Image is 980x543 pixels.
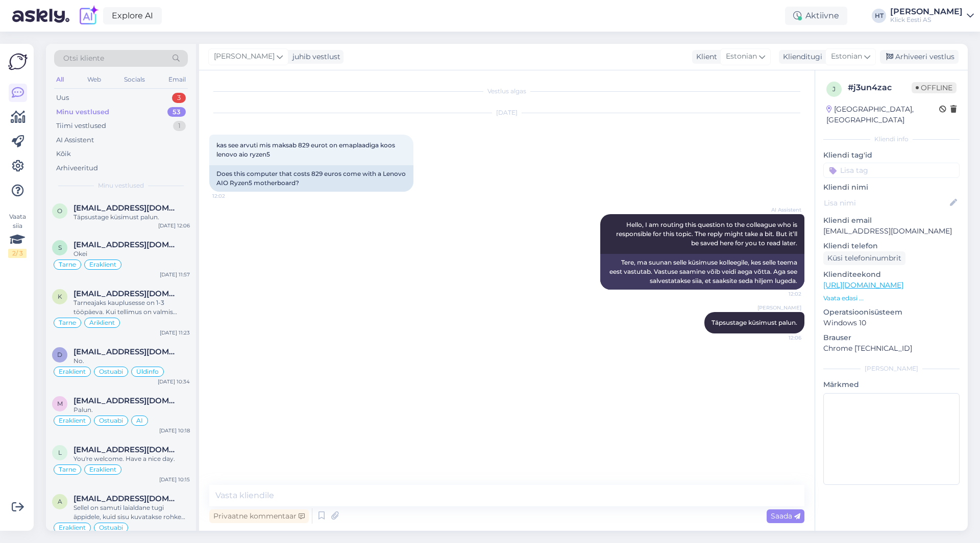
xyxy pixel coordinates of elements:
span: o [57,207,62,215]
span: oliverkois30@gmail.com [73,203,180,213]
div: AI Assistent [56,135,94,145]
img: Askly Logo [8,52,28,71]
p: Operatsioonisüsteem [823,307,960,318]
span: Hello, I am routing this question to the colleague who is responsible for this topic. The reply m... [616,221,799,247]
span: Estonian [831,51,862,62]
div: HT [872,9,886,23]
div: [DATE] 10:34 [158,378,190,385]
div: Aktiivne [785,7,847,25]
div: Tarneajaks kauplusesse on 1-3 tööpäeva. Kui tellimus on valmis tuleb selle kohta teavitav e-mail. [73,298,190,317]
div: 2 / 3 [8,249,27,258]
div: Klient [692,51,717,62]
div: All [54,73,66,86]
span: D [57,351,62,358]
span: mihkelveske@gmail.com [73,396,180,405]
div: Sellel on samuti laialdane tugi äppidele, kuid sisu kuvatakse rohkem saate, mitte äpi kaupa. Olen... [73,503,190,522]
span: Eraklient [59,525,86,531]
span: anarilaidma@hotmail.com [73,494,180,503]
div: [DATE] 11:57 [160,271,190,278]
span: [PERSON_NAME] [214,51,275,62]
div: Klick Eesti AS [890,16,963,24]
span: Dan080902@gmail.com [73,347,180,356]
div: Vaata siia [8,212,27,258]
div: [GEOGRAPHIC_DATA], [GEOGRAPHIC_DATA] [826,104,939,125]
span: S [58,244,62,251]
div: Tiimi vestlused [56,121,106,131]
div: Vestlus algas [209,87,804,96]
span: 12:06 [763,334,801,342]
div: [DATE] 10:15 [159,476,190,483]
span: k [58,293,62,300]
input: Lisa nimi [824,197,948,209]
span: AI Assistent [763,206,801,214]
p: Brauser [823,332,960,343]
span: Täpsustage küsimust palun. [712,319,797,326]
span: [PERSON_NAME] [757,304,801,312]
div: 53 [167,107,186,117]
a: Explore AI [103,7,162,24]
div: [DATE] 10:18 [159,427,190,434]
span: Eraklient [59,369,86,375]
a: [PERSON_NAME]Klick Eesti AS [890,8,974,24]
div: Küsi telefoninumbrit [823,251,905,265]
div: Kliendi info [823,135,960,144]
span: Seryqnur@gmail.com [73,240,180,249]
p: Kliendi telefon [823,241,960,251]
span: Äriklient [89,320,115,326]
span: leralera03081993@gmail.com [73,445,180,454]
div: [PERSON_NAME] [890,8,963,16]
span: m [57,400,63,407]
a: [URL][DOMAIN_NAME] [823,280,903,290]
span: Tarne [59,467,76,473]
div: No. [73,356,190,366]
span: Minu vestlused [98,181,144,190]
span: Otsi kliente [63,53,104,64]
span: Offline [912,82,957,93]
p: Windows 10 [823,318,960,328]
p: Kliendi email [823,215,960,226]
div: Kõik [56,149,71,159]
span: Ostuabi [99,369,123,375]
span: Ostuabi [99,418,123,424]
span: 12:02 [763,290,801,298]
div: [PERSON_NAME] [823,364,960,373]
span: j [832,85,836,93]
span: Ostuabi [99,525,123,531]
span: l [58,449,62,456]
div: Uus [56,93,69,103]
div: Does this computer that costs 829 euros come with a Lenovo AIO Ryzen5 motherboard? [209,165,413,192]
p: Chrome [TECHNICAL_ID] [823,343,960,354]
div: 3 [172,93,186,103]
p: Vaata edasi ... [823,294,960,303]
span: Eraklient [89,467,116,473]
span: 12:02 [212,192,251,200]
div: Tere, ma suunan selle küsimuse kolleegile, kes selle teema eest vastutab. Vastuse saamine võib ve... [600,254,804,290]
span: Saada [771,511,800,521]
div: Klienditugi [779,51,822,62]
p: Märkmed [823,379,960,390]
span: kainovoolmaa@outlook.com [73,289,180,298]
span: Üldinfo [136,369,159,375]
div: Täpsustage küsimust palun. [73,213,190,222]
div: Email [166,73,188,86]
div: juhib vestlust [288,51,340,62]
p: [EMAIL_ADDRESS][DOMAIN_NAME] [823,226,960,237]
div: Minu vestlused [56,107,109,117]
div: Web [85,73,103,86]
span: Tarne [59,320,76,326]
div: Arhiveeritud [56,163,98,173]
div: 1 [173,121,186,131]
div: Okei [73,249,190,258]
p: Kliendi tag'id [823,150,960,161]
span: kas see arvuti mis maksab 829 eurot on emaplaadiga koos lenovo aio ryzen5 [216,141,398,158]
span: AI [136,418,143,424]
span: Eraklient [59,418,86,424]
input: Lisa tag [823,163,960,178]
p: Klienditeekond [823,269,960,280]
div: Arhiveeri vestlus [880,50,959,64]
div: [DATE] 12:06 [158,222,190,229]
div: Privaatne kommentaar [209,509,309,523]
div: [DATE] [209,108,804,117]
span: Eraklient [89,262,116,268]
div: You're welcome. Have a nice day. [73,454,190,463]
